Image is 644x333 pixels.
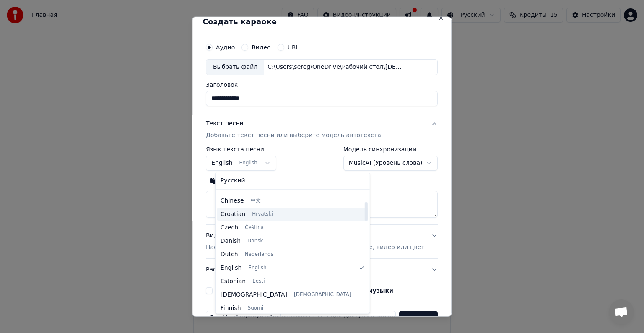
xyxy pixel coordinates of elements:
[245,224,264,231] span: Čeština
[294,291,351,298] span: [DEMOGRAPHIC_DATA]
[248,264,266,271] span: English
[252,211,273,217] span: Hrvatski
[221,290,287,299] span: [DEMOGRAPHIC_DATA]
[245,251,273,258] span: Nederlands
[247,237,263,244] span: Dansk
[221,210,245,218] span: Croatian
[251,197,261,204] span: 中文
[252,278,265,284] span: Eesti
[221,177,245,185] span: Русский
[221,183,243,191] span: Catalan
[221,304,241,312] span: Finnish
[221,250,238,258] span: Dutch
[221,196,244,205] span: Chinese
[221,277,246,285] span: Estonian
[248,304,264,311] span: Suomi
[221,223,238,232] span: Czech
[221,263,242,272] span: English
[221,237,241,245] span: Danish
